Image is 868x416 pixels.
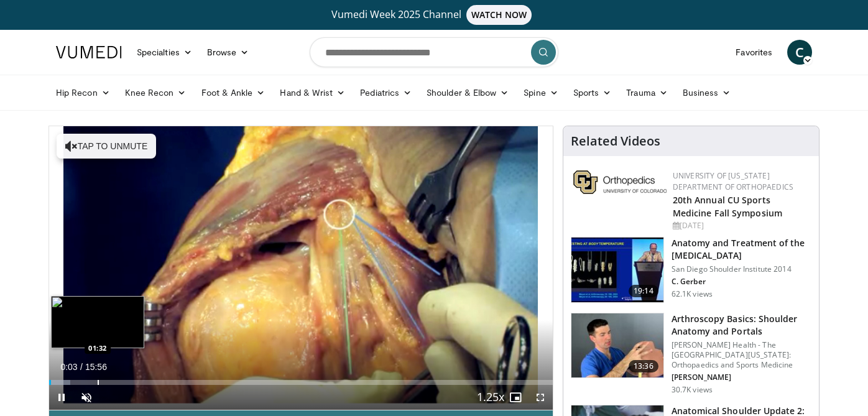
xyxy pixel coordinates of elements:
img: VuMedi Logo [56,46,122,58]
img: image.jpeg [51,296,144,348]
a: Specialties [129,40,200,65]
span: 15:56 [85,362,107,372]
div: Progress Bar [49,380,553,385]
a: Sports [566,80,619,105]
a: Shoulder & Elbow [419,80,516,105]
h4: Related Videos [571,134,660,149]
a: C [787,40,812,65]
a: Pediatrics [353,80,419,105]
button: Unmute [74,385,99,410]
p: 62.1K views [672,289,713,299]
span: 0:03 [60,362,77,372]
img: 355603a8-37da-49b6-856f-e00d7e9307d3.png.150x105_q85_autocrop_double_scale_upscale_version-0.2.png [573,170,667,194]
span: WATCH NOW [466,5,532,25]
button: Tap to unmute [57,134,156,159]
span: 19:14 [629,285,658,297]
a: Business [675,80,739,105]
a: Trauma [619,80,675,105]
a: Hand & Wrist [272,80,353,105]
video-js: Video Player [49,126,553,410]
a: Foot & Ankle [194,80,273,105]
img: 58008271-3059-4eea-87a5-8726eb53a503.150x105_q85_crop-smart_upscale.jpg [571,238,663,302]
h3: Arthroscopy Basics: Shoulder Anatomy and Portals [672,313,811,338]
a: Browse [200,40,257,65]
button: Enable picture-in-picture mode [503,385,528,410]
button: Pause [49,385,74,410]
p: 30.7K views [672,385,713,395]
p: [PERSON_NAME] Health - The [GEOGRAPHIC_DATA][US_STATE]: Orthopaedics and Sports Medicine [672,340,811,370]
div: [DATE] [673,220,809,231]
p: C. Gerber [672,277,811,287]
a: University of [US_STATE] Department of Orthopaedics [673,170,793,192]
input: Search topics, interventions [310,37,558,67]
a: 13:36 Arthroscopy Basics: Shoulder Anatomy and Portals [PERSON_NAME] Health - The [GEOGRAPHIC_DAT... [571,313,811,395]
img: 9534a039-0eaa-4167-96cf-d5be049a70d8.150x105_q85_crop-smart_upscale.jpg [571,313,663,378]
a: Knee Recon [118,80,194,105]
span: / [80,362,83,372]
span: 13:36 [629,360,658,372]
h3: Anatomy and Treatment of the [MEDICAL_DATA] [672,237,811,262]
p: San Diego Shoulder Institute 2014 [672,264,811,274]
a: Favorites [728,40,780,65]
button: Fullscreen [528,385,553,410]
a: Hip Recon [48,80,118,105]
a: 20th Annual CU Sports Medicine Fall Symposium [673,194,782,219]
button: Playback Rate [478,385,503,410]
p: [PERSON_NAME] [672,372,811,382]
a: Vumedi Week 2025 ChannelWATCH NOW [58,5,810,25]
a: 19:14 Anatomy and Treatment of the [MEDICAL_DATA] San Diego Shoulder Institute 2014 C. Gerber 62.... [571,237,811,303]
a: Spine [516,80,565,105]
